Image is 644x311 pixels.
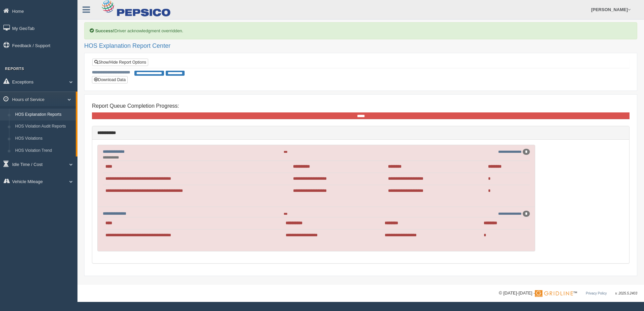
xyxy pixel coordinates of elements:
a: Privacy Policy [586,291,607,295]
button: Download Data [92,76,128,83]
h2: HOS Explanation Report Center [84,43,637,49]
a: HOS Violation Audit Reports [12,120,76,133]
img: Gridline [535,290,573,297]
a: HOS Explanation Reports [12,109,76,121]
a: Show/Hide Report Options [92,59,148,66]
span: v. 2025.5.2403 [615,291,637,295]
a: HOS Violations [12,133,76,145]
b: Success! [95,28,115,33]
h4: Report Queue Completion Progress: [92,103,630,109]
div: © [DATE]-[DATE] - ™ [499,290,637,297]
a: HOS Violation Trend [12,145,76,157]
div: Driver acknowledgment overridden. [84,22,637,39]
